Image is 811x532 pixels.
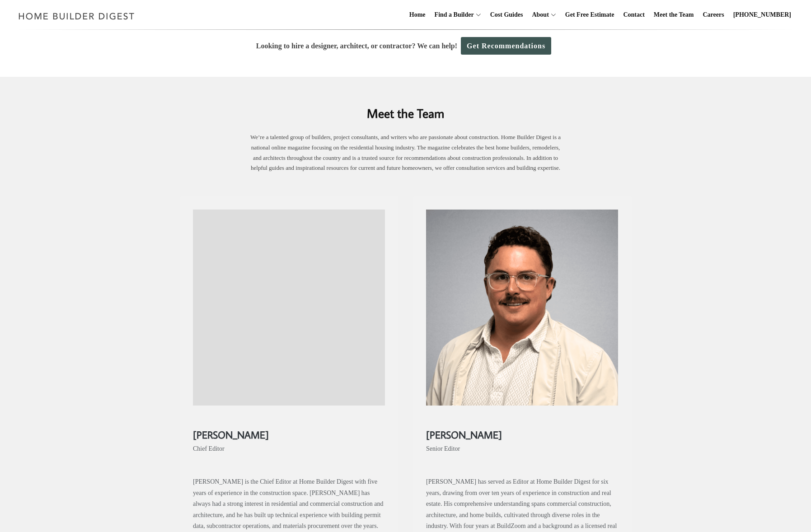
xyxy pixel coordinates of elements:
[461,37,551,55] a: Get Recommendations
[619,0,648,29] a: Contact
[14,7,139,25] img: Home Builder Digest
[487,0,527,29] a: Cost Guides
[180,91,632,122] h2: Meet the Team
[406,0,429,29] a: Home
[699,0,728,29] a: Careers
[528,0,548,29] a: About
[562,0,618,29] a: Get Free Estimate
[248,132,564,173] p: We’re a talented group of builders, project consultants, and writers who are passionate about con...
[426,419,618,441] h2: [PERSON_NAME]
[730,0,795,29] a: [PHONE_NUMBER]
[193,419,385,441] h2: [PERSON_NAME]
[431,0,474,29] a: Find a Builder
[650,0,698,29] a: Meet the Team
